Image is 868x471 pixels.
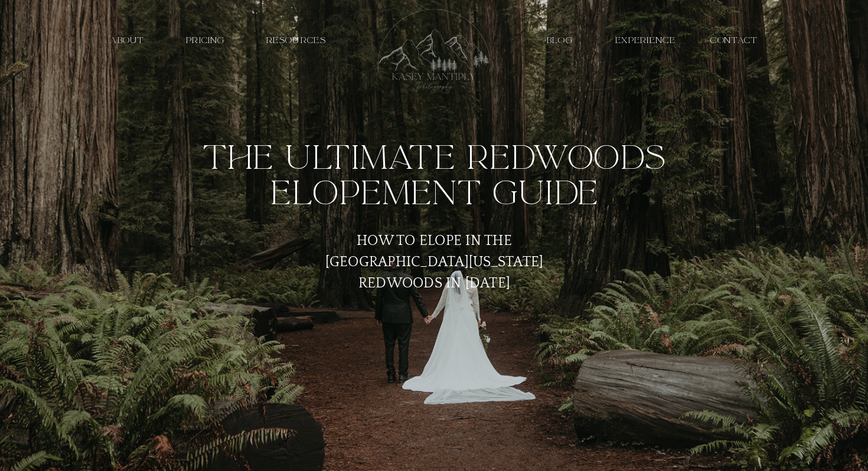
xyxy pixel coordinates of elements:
[184,140,685,211] h1: The Ultimate Redwoods Elopement Guide
[706,35,763,46] a: contact
[540,35,580,46] a: Blog
[612,35,678,46] a: EXPERIENCE
[256,35,337,46] a: resources
[311,230,558,272] h2: How to Elope in the [GEOGRAPHIC_DATA][US_STATE] Redwoods in [DATE]
[178,35,233,46] a: PRICING
[100,35,155,46] a: about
